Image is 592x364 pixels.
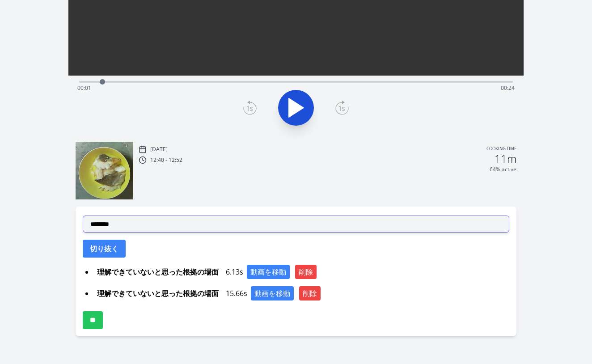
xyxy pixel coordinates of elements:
[247,265,290,279] button: 動画を移動
[299,286,321,301] button: 削除
[486,145,516,153] p: Cooking time
[93,265,509,279] div: 6.13s
[295,265,317,279] button: 削除
[93,286,509,301] div: 15.66s
[77,84,91,92] span: 00:01
[93,265,222,279] span: 理解できていないと思った根拠の場面
[93,286,222,301] span: 理解できていないと思った根拠の場面
[83,240,126,258] button: 切り抜く
[501,84,515,92] span: 00:24
[76,142,133,199] img: 251009034109_thumb.jpeg
[251,286,294,301] button: 動画を移動
[490,166,516,173] p: 64% active
[150,157,182,164] p: 12:40 - 12:52
[495,153,516,164] h2: 11m
[150,146,168,153] p: [DATE]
